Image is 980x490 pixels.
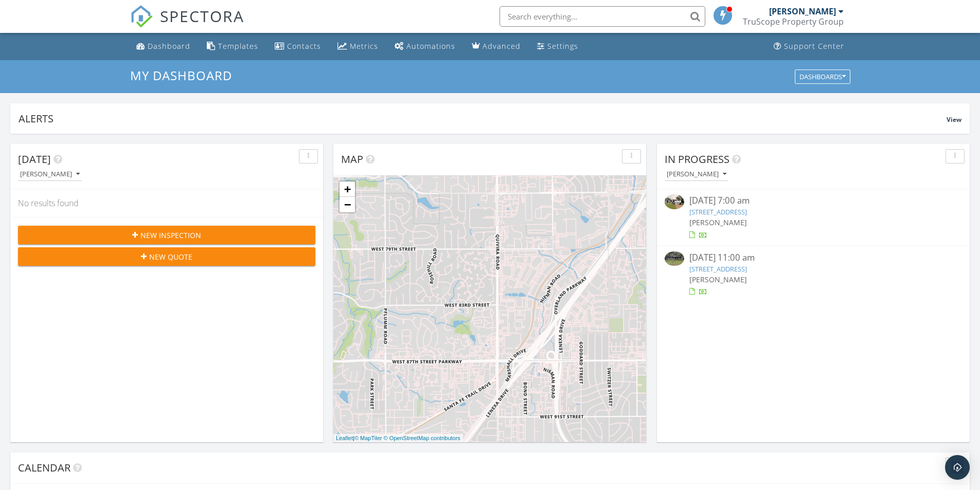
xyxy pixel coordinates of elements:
div: [DATE] 11:00 am [689,251,937,264]
span: [PERSON_NAME] [689,275,747,284]
div: Alerts [19,112,947,125]
div: [PERSON_NAME] [667,171,726,178]
span: [DATE] [18,152,51,166]
div: Metrics [350,41,378,51]
a: Contacts [271,37,325,56]
span: [PERSON_NAME] [689,217,747,227]
button: [PERSON_NAME] [18,168,82,182]
img: 9554296%2Freports%2F7069319c-cfd2-4fe4-a60b-ab39566130ac%2Fcover_photos%2FtYKN3mDeLvzjECUF9AeB%2F... [665,251,684,266]
a: Metrics [333,37,382,56]
a: Dashboard [132,37,194,56]
span: Calendar [18,461,70,475]
div: Dashboard [148,41,190,51]
button: New Quote [18,247,315,266]
span: New Quote [149,251,192,262]
div: [DATE] 7:00 am [689,194,937,207]
a: Settings [533,37,582,56]
div: Templates [218,41,258,51]
input: Search everything... [500,6,705,27]
div: [PERSON_NAME] [769,6,836,16]
button: Dashboards [795,69,850,84]
div: No results found [10,189,323,217]
span: View [947,115,961,124]
a: Advanced [468,37,525,56]
a: SPECTORA [130,14,244,35]
div: TruScope Property Group [743,16,844,27]
div: Settings [547,41,578,51]
span: New Inspection [140,230,201,241]
a: [STREET_ADDRESS] [689,207,747,216]
span: My Dashboard [130,67,232,84]
div: Advanced [483,41,521,51]
a: Templates [203,37,262,56]
a: Zoom in [340,182,355,197]
a: Support Center [770,37,848,56]
button: [PERSON_NAME] [665,168,728,182]
span: Map [341,152,363,166]
div: Automations [406,41,455,51]
div: Open Intercom Messenger [945,455,970,480]
span: SPECTORA [160,5,244,27]
span: In Progress [665,152,729,166]
button: New Inspection [18,226,315,244]
img: 9527276%2Fcover_photos%2FGQ1m31TbSA9T1b6hstL9%2Fsmall.jpg [665,194,684,209]
a: © OpenStreetMap contributors [384,435,460,441]
a: [DATE] 7:00 am [STREET_ADDRESS] [PERSON_NAME] [665,194,962,240]
div: Contacts [287,41,321,51]
a: Leaflet [336,435,353,441]
a: [STREET_ADDRESS] [689,264,747,274]
a: © MapTiler [354,435,382,441]
a: Zoom out [340,197,355,212]
img: The Best Home Inspection Software - Spectora [130,5,153,28]
a: Automations (Basic) [390,37,459,56]
div: [PERSON_NAME] [20,171,80,178]
div: | [333,434,463,443]
div: Support Center [784,41,844,51]
a: [DATE] 11:00 am [STREET_ADDRESS] [PERSON_NAME] [665,251,962,297]
div: Dashboards [799,73,846,80]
